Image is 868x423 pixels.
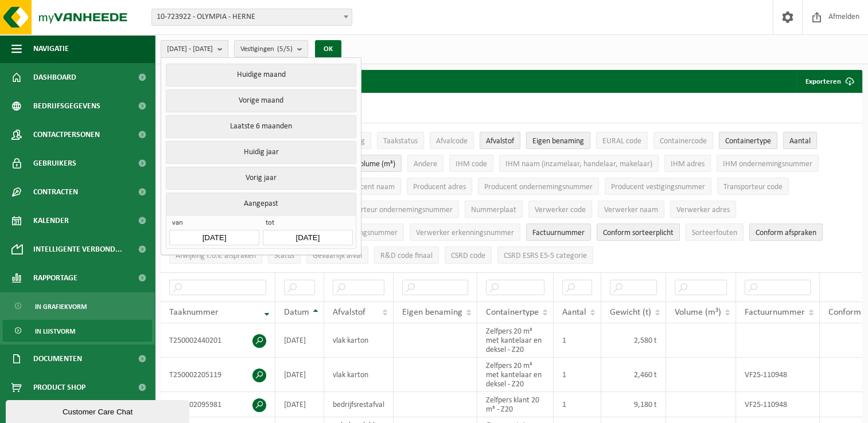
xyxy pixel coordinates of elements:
button: Laatste 6 maanden [166,115,356,138]
span: Contracten [33,178,78,206]
span: Producent adres [413,183,466,191]
td: 1 [554,323,601,358]
span: Datum [284,308,309,317]
td: vlak karton [324,323,394,358]
span: Factuurnummer [532,229,585,237]
button: FactuurnummerFactuurnummer: Activate to sort [526,224,591,241]
span: Taaknummer [169,308,219,317]
span: R&D code finaal [380,252,433,260]
button: Exporteren [796,70,861,93]
td: VF25-110948 [736,358,820,392]
button: AfvalcodeAfvalcode: Activate to sort [430,132,474,149]
span: In grafiekvorm [35,296,87,318]
span: Eigen benaming [402,308,462,317]
td: 9,180 t [601,392,666,417]
span: Volume (m³) [675,308,721,317]
button: Vorig jaar [166,167,356,190]
button: Verwerker codeVerwerker code: Activate to sort [528,201,592,218]
button: [DATE] - [DATE] [161,40,228,57]
span: tot [263,218,352,230]
span: Taakstatus [383,137,418,146]
button: Verwerker adresVerwerker adres: Activate to sort [670,201,736,218]
span: Status [274,252,294,260]
td: T250002440201 [161,323,275,358]
button: AfvalstofAfvalstof: Activate to sort [480,132,520,149]
span: Product Shop [33,373,85,402]
button: Producent naamProducent naam: Activate to sort [335,178,401,195]
button: NummerplaatNummerplaat: Activate to sort [465,201,523,218]
td: Zelfpers 20 m³ met kantelaar en deksel - Z20 [477,358,554,392]
span: Producent naam [341,183,395,191]
td: [DATE] [275,358,324,392]
td: [DATE] [275,323,324,358]
span: van [169,218,259,230]
button: SorteerfoutenSorteerfouten: Activate to sort [686,224,744,241]
span: Afwijking t.o.v. afspraken [176,252,256,260]
span: Factuurnummer [745,308,805,317]
span: Conform sorteerplicht [603,229,674,237]
button: ContainercodeContainercode: Activate to sort [653,132,713,149]
span: Aantal [562,308,586,317]
span: In lijstvorm [35,320,75,342]
td: bedrijfsrestafval [324,392,394,417]
button: Vorige maand [166,89,356,112]
button: Verwerker naamVerwerker naam: Activate to sort [598,201,664,218]
td: 1 [554,392,601,417]
span: EURAL code [602,137,641,146]
button: ContainertypeContainertype: Activate to sort [719,132,777,149]
span: Gevaarlijk afval [313,252,362,260]
span: Afvalcode [436,137,468,146]
button: Conform sorteerplicht : Activate to sort [597,224,680,241]
span: Kalender [33,206,69,235]
button: Afwijking t.o.v. afsprakenAfwijking t.o.v. afspraken: Activate to sort [169,246,262,264]
button: IHM naam (inzamelaar, handelaar, makelaar)IHM naam (inzamelaar, handelaar, makelaar): Activate to... [499,155,659,172]
span: Dashboard [33,63,76,92]
span: Aantal [789,137,811,146]
a: In lijstvorm [3,320,152,342]
span: Sorteerfouten [692,229,737,237]
button: IHM ondernemingsnummerIHM ondernemingsnummer: Activate to sort [717,155,819,172]
td: Zelfpers 20 m³ met kantelaar en deksel - Z20 [477,323,554,358]
span: IHM naam (inzamelaar, handelaar, makelaar) [505,160,652,169]
span: Containertype [486,308,539,317]
button: Vestigingen(5/5) [234,40,308,57]
span: IHM code [456,160,487,169]
button: AndereAndere: Activate to sort [407,155,443,172]
button: Huidige maand [166,64,356,87]
button: R&D code finaalR&amp;D code finaal: Activate to sort [374,246,439,264]
span: Eigen benaming [532,137,584,146]
button: Verwerker erkenningsnummerVerwerker erkenningsnummer: Activate to sort [410,224,520,241]
span: Intelligente verbond... [33,235,122,264]
span: Afvalstof [486,137,514,146]
span: Andere [414,160,437,169]
span: Bedrijfsgegevens [33,92,100,120]
button: AantalAantal: Activate to sort [783,132,817,149]
span: [DATE] - [DATE] [167,41,213,58]
button: Volume (m³)Volume (m³): Activate to sort [349,155,402,172]
span: Verwerker erkenningsnummer [416,229,514,237]
span: Producent vestigingsnummer [611,183,705,191]
button: CSRD codeCSRD code: Activate to sort [445,246,492,264]
button: Conform afspraken : Activate to sort [749,224,823,241]
td: T250002095981 [161,392,275,417]
span: Verwerker code [535,206,586,214]
td: 2,460 t [601,358,666,392]
button: Aangepast [166,193,356,215]
a: In grafiekvorm [3,295,152,317]
span: Gebruikers [33,149,76,178]
span: Transporteur code [723,183,783,191]
span: Nummerplaat [471,206,516,214]
button: Transporteur ondernemingsnummerTransporteur ondernemingsnummer : Activate to sort [329,201,459,218]
span: Contactpersonen [33,120,100,149]
span: Transporteur ondernemingsnummer [336,206,453,214]
td: [DATE] [275,392,324,417]
span: Gewicht (t) [610,308,651,317]
button: Producent ondernemingsnummerProducent ondernemingsnummer: Activate to sort [478,178,599,195]
span: IHM adres [671,160,704,169]
span: Verwerker naam [604,206,658,214]
td: T250002205119 [161,358,275,392]
span: CSRD code [451,252,485,260]
button: Huidig jaar [166,141,356,164]
span: Navigatie [33,34,69,63]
